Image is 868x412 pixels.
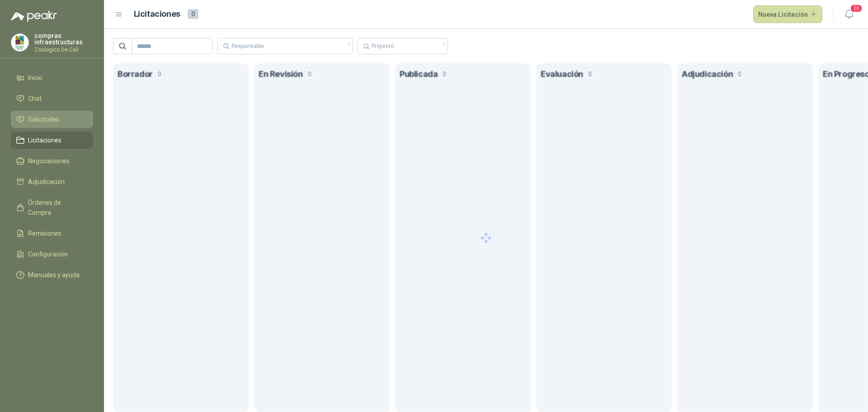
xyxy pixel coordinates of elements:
[28,198,85,218] span: Órdenes de Compra
[34,47,93,52] p: Zoologico De Cali
[11,194,93,221] a: Órdenes de Compra
[11,152,93,170] a: Negociaciones
[11,132,93,149] a: Licitaciones
[11,173,93,190] a: Adjudicación
[28,228,61,238] span: Remisiones
[188,9,198,19] span: 0
[11,90,93,107] a: Chat
[850,4,863,13] span: 20
[11,225,93,242] a: Remisiones
[28,135,61,145] span: Licitaciones
[841,6,857,23] button: 20
[28,177,65,187] span: Adjudicación
[753,5,823,24] button: Nueva Licitación
[11,111,93,128] a: Solicitudes
[28,114,59,124] span: Solicitudes
[34,33,93,45] p: compras infraestructuras
[28,94,42,104] span: Chat
[28,249,68,259] span: Configuración
[440,43,445,49] span: loading
[28,156,70,166] span: Negociaciones
[11,34,28,51] img: Company Logo
[11,69,93,86] a: Inicio
[11,246,93,263] a: Configuración
[28,270,80,280] span: Manuales y ayuda
[11,266,93,284] a: Manuales y ayuda
[345,43,350,49] span: loading
[28,73,42,83] span: Inicio
[134,8,180,21] h1: Licitaciones
[11,11,57,22] img: Logo peakr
